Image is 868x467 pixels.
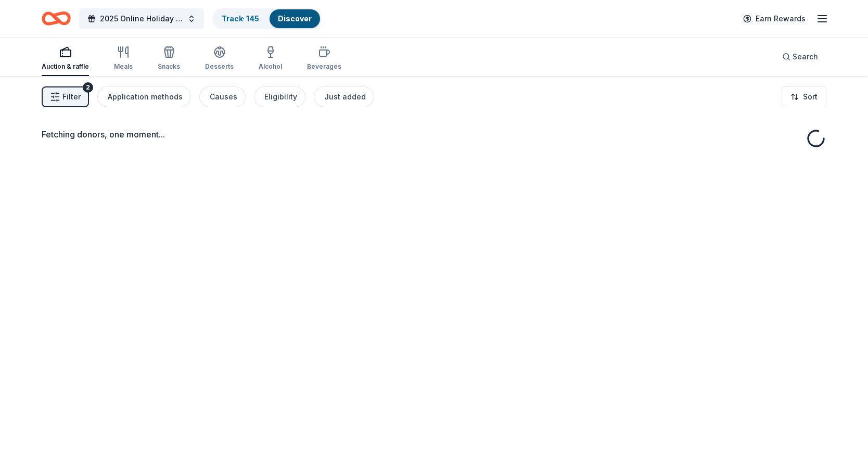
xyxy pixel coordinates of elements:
[158,62,180,71] div: Snacks
[259,62,282,71] div: Alcohol
[100,12,183,25] span: 2025 Online Holiday Auction
[222,14,259,23] a: Track· 145
[793,51,818,63] span: Search
[97,86,191,107] button: Application methods
[158,42,180,76] button: Snacks
[42,62,89,71] div: Auction & raffle
[278,14,312,23] a: Discover
[324,91,366,103] div: Just added
[307,42,341,76] button: Beverages
[314,86,374,107] button: Just added
[212,8,321,29] button: Track· 145Discover
[259,42,282,76] button: Alcohol
[62,91,81,103] span: Filter
[205,42,234,76] button: Desserts
[307,62,341,71] div: Beverages
[108,91,183,103] div: Application methods
[83,82,93,93] div: 2
[782,86,826,107] button: Sort
[264,91,297,103] div: Eligibility
[254,86,305,107] button: Eligibility
[114,42,133,76] button: Meals
[42,86,89,107] button: Filter2
[774,46,826,67] button: Search
[803,91,818,103] span: Sort
[79,8,204,29] button: 2025 Online Holiday Auction
[114,62,133,71] div: Meals
[42,128,826,141] div: Fetching donors, one moment...
[737,9,812,28] a: Earn Rewards
[42,6,71,31] a: Home
[199,86,246,107] button: Causes
[42,42,89,76] button: Auction & raffle
[205,62,234,71] div: Desserts
[210,91,237,103] div: Causes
